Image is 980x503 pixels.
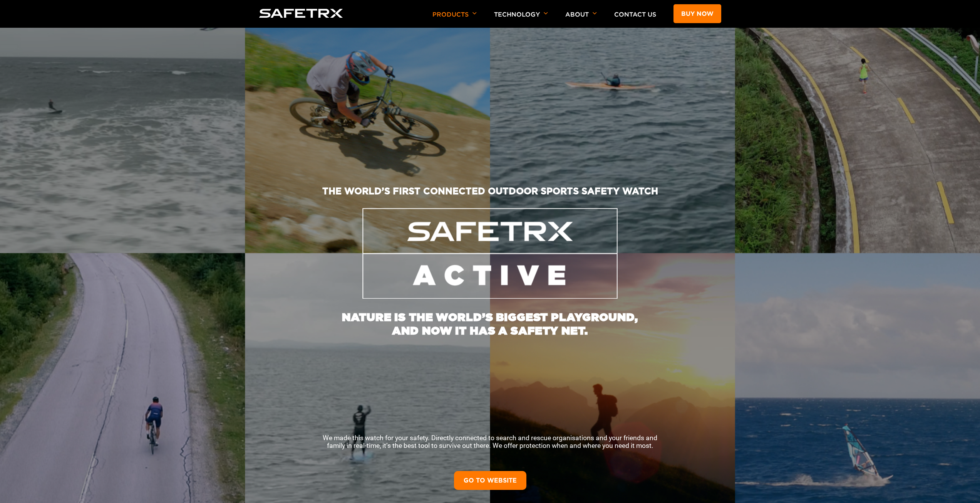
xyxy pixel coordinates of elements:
img: Arrow down icon [472,12,477,15]
img: Logo SafeTrx [259,9,343,18]
p: Products [432,11,477,28]
img: Arrow down icon [544,12,548,15]
img: Arrow down icon [593,12,597,15]
h1: NATURE IS THE WORLD’S BIGGEST PLAYGROUND, AND NOW IT HAS A SAFETY NET. [336,299,644,337]
p: Technology [494,11,548,28]
h2: THE WORLD’S FIRST CONNECTED OUTDOOR SPORTS SAFETY WATCH [98,185,882,208]
p: About [565,11,597,28]
a: GO TO WEBSITE [454,471,526,490]
img: SafeTrx Active Logo [362,208,618,299]
a: Buy now [673,4,721,23]
a: Contact Us [614,11,656,18]
p: We made this watch for your safety. Directly connected to search and rescue organisations and you... [317,434,663,449]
